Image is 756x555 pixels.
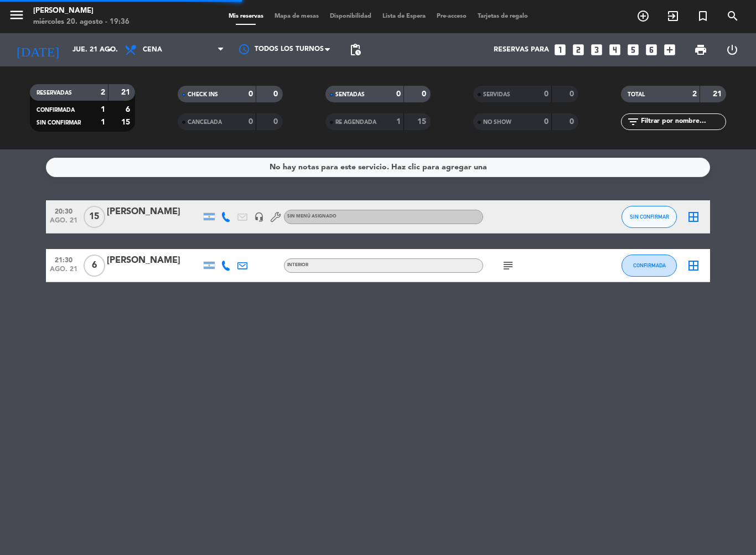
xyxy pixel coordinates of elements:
span: CHECK INS [188,92,218,97]
i: power_settings_new [726,43,739,56]
span: 20:30 [50,204,77,217]
i: subject [501,259,515,272]
i: looks_6 [644,43,659,57]
input: Filtrar por nombre... [640,116,726,128]
strong: 0 [273,90,280,98]
strong: 0 [248,90,253,98]
span: SENTADAS [335,92,365,97]
div: LOG OUT [716,33,748,66]
span: print [694,43,707,56]
span: Reservas para [494,46,549,54]
div: [PERSON_NAME] [107,253,201,268]
span: Cena [143,46,162,54]
strong: 0 [569,118,576,126]
strong: 0 [248,118,253,126]
i: add_box [662,43,677,57]
strong: 0 [422,90,428,98]
span: CONFIRMADA [37,107,75,113]
strong: 0 [544,118,548,126]
strong: 0 [569,90,576,98]
i: filter_list [626,115,640,128]
span: RE AGENDADA [335,120,376,125]
span: NO SHOW [483,120,511,125]
strong: 2 [692,90,697,98]
i: looks_4 [608,43,622,57]
span: ago. 21 [50,217,77,230]
span: CANCELADA [188,120,222,125]
span: Mis reservas [223,13,269,19]
span: Lista de Espera [377,13,431,19]
button: menu [8,7,25,27]
strong: 2 [101,89,105,96]
div: No hay notas para este servicio. Haz clic para agregar una [270,161,487,174]
i: border_all [687,259,700,272]
span: Sin menú asignado [287,214,336,219]
span: SERVIDAS [483,92,510,97]
i: add_circle_outline [636,9,650,23]
strong: 21 [713,90,724,98]
span: pending_actions [349,43,362,56]
strong: 15 [417,118,428,126]
i: exit_to_app [666,9,680,23]
span: 21:30 [50,253,77,266]
span: 15 [84,206,105,228]
span: Mapa de mesas [269,13,324,19]
span: INTERIOR [287,263,308,267]
i: looks_one [553,43,567,57]
strong: 1 [101,118,105,126]
span: SIN CONFIRMAR [630,214,669,220]
div: [PERSON_NAME] [33,6,130,17]
span: RESERVADAS [37,90,72,96]
strong: 1 [396,118,401,126]
div: [PERSON_NAME] [107,205,201,219]
i: looks_two [571,43,586,57]
button: CONFIRMADA [622,255,677,277]
i: headset_mic [254,212,264,222]
i: border_all [687,210,700,224]
i: arrow_drop_down [103,43,116,56]
i: search [726,9,739,23]
i: menu [8,7,25,23]
strong: 1 [101,106,105,113]
strong: 0 [396,90,401,98]
button: SIN CONFIRMAR [622,206,677,228]
span: ago. 21 [50,266,77,278]
span: SIN CONFIRMAR [37,120,81,126]
span: TOTAL [628,92,645,97]
strong: 6 [126,106,132,113]
span: CONFIRMADA [633,262,666,268]
strong: 15 [121,118,132,126]
span: 6 [84,255,105,277]
div: miércoles 20. agosto - 19:36 [33,17,130,28]
span: Tarjetas de regalo [472,13,534,19]
strong: 0 [273,118,280,126]
span: Disponibilidad [324,13,377,19]
strong: 21 [121,89,132,96]
i: [DATE] [8,38,67,62]
strong: 0 [544,90,548,98]
i: looks_5 [626,43,640,57]
i: looks_3 [589,43,604,57]
span: Pre-acceso [431,13,472,19]
i: turned_in_not [696,9,710,23]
